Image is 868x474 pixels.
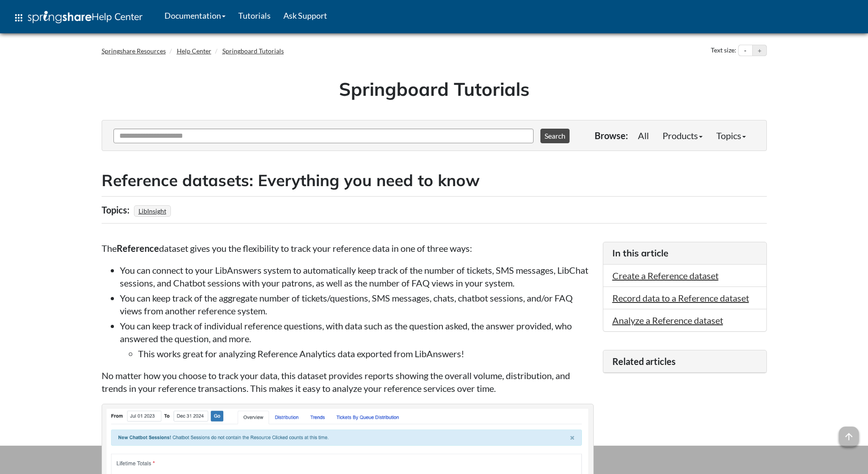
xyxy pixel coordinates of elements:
[92,453,776,467] div: This site uses cookies as well as records your IP address for usage statistics.
[28,11,92,23] img: Springshare
[709,45,738,57] div: Text size:
[92,10,143,22] span: Help Center
[709,126,753,145] a: Topics
[612,315,723,326] a: Analyze a Reference dataset
[102,242,594,255] p: The dataset gives you the flexibility to track your reference data in one of three ways:
[138,347,594,360] li: This works great for analyzing Reference Analytics data exported from LibAnswers!
[102,201,132,219] div: Topics:
[612,356,676,367] span: Related articles
[222,47,284,55] a: Springboard Tutorials
[612,270,719,281] a: Create a Reference dataset
[120,264,594,289] li: You can connect to your LibAnswers system to automatically keep track of the number of tickets, S...
[277,4,334,27] a: Ask Support
[839,427,859,447] span: arrow_upward
[739,45,752,56] button: Decrease text size
[158,4,232,27] a: Documentation
[595,129,628,142] p: Browse:
[612,292,749,303] a: Record data to a Reference dataset
[612,247,757,260] h3: In this article
[102,47,166,55] a: Springshare Resources
[137,204,168,218] a: LibInsight
[102,369,594,395] p: No matter how you choose to track your data, this dataset provides reports showing the overall vo...
[540,129,570,143] button: Search
[177,47,211,55] a: Help Center
[120,319,594,360] li: You can keep track of individual reference questions, with data such as the question asked, the a...
[631,126,656,145] a: All
[120,292,594,317] li: You can keep track of the aggregate number of tickets/questions, SMS messages, chats, chatbot ses...
[7,4,149,31] a: apps Help Center
[232,4,277,27] a: Tutorials
[117,243,159,254] strong: Reference
[102,169,767,192] h2: Reference datasets: Everything you need to know
[839,427,859,438] a: arrow_upward
[656,126,709,145] a: Products
[108,76,760,102] h1: Springboard Tutorials
[753,45,766,56] button: Increase text size
[13,12,24,23] span: apps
